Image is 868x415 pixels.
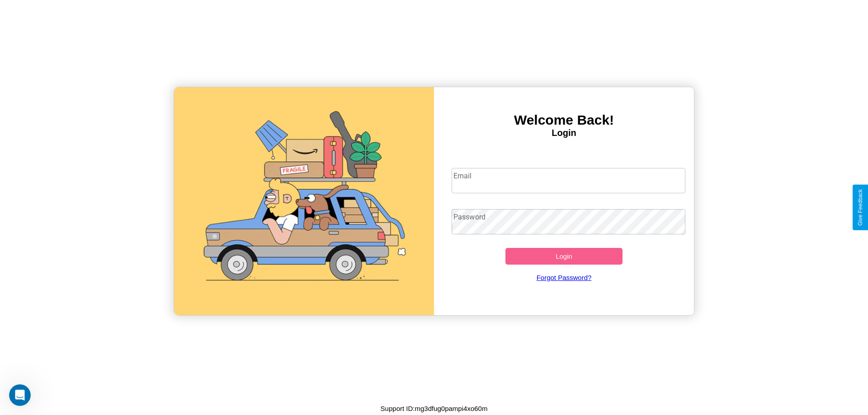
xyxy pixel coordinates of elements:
[505,248,623,265] button: Login
[857,189,863,226] div: Give Feedback
[174,87,434,315] img: gif
[381,402,488,415] p: Support ID: mg3dfug0pampi4xo60m
[434,112,694,128] h3: Welcome Back!
[9,384,31,406] iframe: Intercom live chat
[434,128,694,138] h4: Login
[447,265,681,290] a: Forgot Password?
